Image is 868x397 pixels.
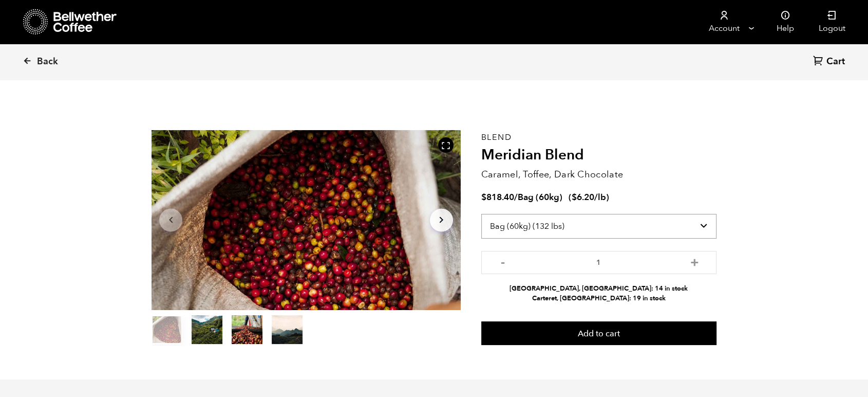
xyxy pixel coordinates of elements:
li: [GEOGRAPHIC_DATA], [GEOGRAPHIC_DATA]: 14 in stock [481,284,716,294]
button: - [497,256,510,266]
span: $ [481,191,486,203]
span: Bag (60kg) [518,191,562,203]
button: + [688,256,701,266]
span: Back [37,56,58,68]
span: $ [572,191,577,203]
button: Add to cart [481,321,716,345]
span: /lb [594,191,606,203]
bdi: 818.40 [481,191,514,203]
span: Cart [826,56,845,68]
p: Caramel, Toffee, Dark Chocolate [481,168,716,182]
a: Cart [813,55,847,69]
bdi: 6.20 [572,191,594,203]
h2: Meridian Blend [481,147,716,164]
li: Carteret, [GEOGRAPHIC_DATA]: 19 in stock [481,294,716,303]
span: ( ) [569,191,609,203]
span: / [514,191,518,203]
